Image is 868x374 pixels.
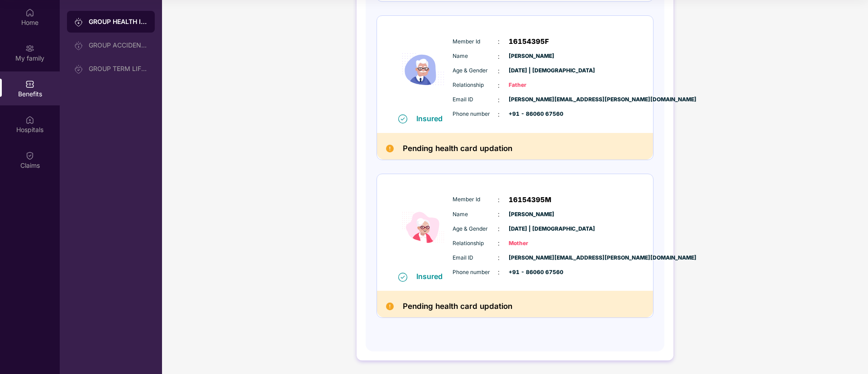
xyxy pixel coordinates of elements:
span: 16154395F [509,36,549,47]
span: Email ID [453,95,498,104]
span: Email ID [453,254,498,262]
span: +91 - 86060 67560 [509,268,554,277]
span: Member Id [453,38,498,46]
img: svg+xml;base64,PHN2ZyB3aWR0aD0iMjAiIGhlaWdodD0iMjAiIHZpZXdCb3g9IjAgMCAyMCAyMCIgZmlsbD0ibm9uZSIgeG... [25,44,34,53]
div: Insured [416,114,448,123]
span: Relationship [453,239,498,248]
img: svg+xml;base64,PHN2ZyBpZD0iQmVuZWZpdHMiIHhtbG5zPSJodHRwOi8vd3d3LnczLm9yZy8yMDAwL3N2ZyIgd2lkdGg9Ij... [25,80,34,89]
img: svg+xml;base64,PHN2ZyB4bWxucz0iaHR0cDovL3d3dy53My5vcmcvMjAwMC9zdmciIHdpZHRoPSIxNiIgaGVpZ2h0PSIxNi... [398,114,407,123]
span: [PERSON_NAME][EMAIL_ADDRESS][PERSON_NAME][DOMAIN_NAME] [509,254,554,262]
h2: Pending health card updation [403,142,512,155]
span: : [498,267,500,277]
img: svg+xml;base64,PHN2ZyBpZD0iQ2xhaW0iIHhtbG5zPSJodHRwOi8vd3d3LnczLm9yZy8yMDAwL3N2ZyIgd2lkdGg9IjIwIi... [25,151,34,160]
span: [PERSON_NAME] [509,210,554,219]
img: svg+xml;base64,PHN2ZyB3aWR0aD0iMjAiIGhlaWdodD0iMjAiIHZpZXdCb3g9IjAgMCAyMCAyMCIgZmlsbD0ibm9uZSIgeG... [74,18,83,27]
h2: Pending health card updation [403,300,512,313]
div: GROUP HEALTH INSURANCE [89,17,148,26]
span: : [498,238,500,248]
img: svg+xml;base64,PHN2ZyB3aWR0aD0iMjAiIGhlaWdodD0iMjAiIHZpZXdCb3g9IjAgMCAyMCAyMCIgZmlsbD0ibm9uZSIgeG... [74,41,83,50]
span: : [498,224,500,234]
span: 16154395M [509,194,551,205]
img: svg+xml;base64,PHN2ZyB4bWxucz0iaHR0cDovL3d3dy53My5vcmcvMjAwMC9zdmciIHdpZHRoPSIxNiIgaGVpZ2h0PSIxNi... [398,273,407,282]
span: : [498,195,500,205]
img: svg+xml;base64,PHN2ZyBpZD0iSG9zcGl0YWxzIiB4bWxucz0iaHR0cDovL3d3dy53My5vcmcvMjAwMC9zdmciIHdpZHRoPS... [25,115,34,124]
span: : [498,80,500,90]
span: [DATE] | [DEMOGRAPHIC_DATA] [509,66,554,75]
span: [PERSON_NAME][EMAIL_ADDRESS][PERSON_NAME][DOMAIN_NAME] [509,95,554,104]
span: : [498,52,500,62]
span: Member Id [453,195,498,204]
span: : [498,209,500,219]
img: icon [396,25,450,114]
img: svg+xml;base64,PHN2ZyB3aWR0aD0iMjAiIGhlaWdodD0iMjAiIHZpZXdCb3g9IjAgMCAyMCAyMCIgZmlsbD0ibm9uZSIgeG... [74,65,83,74]
img: svg+xml;base64,PHN2ZyBpZD0iSG9tZSIgeG1sbnM9Imh0dHA6Ly93d3cudzMub3JnLzIwMDAvc3ZnIiB3aWR0aD0iMjAiIG... [25,8,34,17]
span: : [498,95,500,105]
span: : [498,253,500,263]
span: [PERSON_NAME] [509,52,554,61]
span: Age & Gender [453,225,498,233]
div: Insured [416,272,448,281]
div: GROUP TERM LIFE INSURANCE [89,65,148,72]
div: GROUP ACCIDENTAL INSURANCE [89,42,148,49]
span: : [498,37,500,47]
img: Pending [386,145,394,152]
img: icon [396,184,450,272]
span: Relationship [453,81,498,90]
img: Pending [386,303,394,310]
span: +91 - 86060 67560 [509,110,554,118]
span: Phone number [453,110,498,118]
span: Age & Gender [453,66,498,75]
span: Name [453,210,498,219]
span: Name [453,52,498,61]
span: [DATE] | [DEMOGRAPHIC_DATA] [509,225,554,233]
span: Father [509,81,554,90]
span: Mother [509,239,554,248]
span: Phone number [453,268,498,277]
span: : [498,109,500,119]
span: : [498,66,500,76]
